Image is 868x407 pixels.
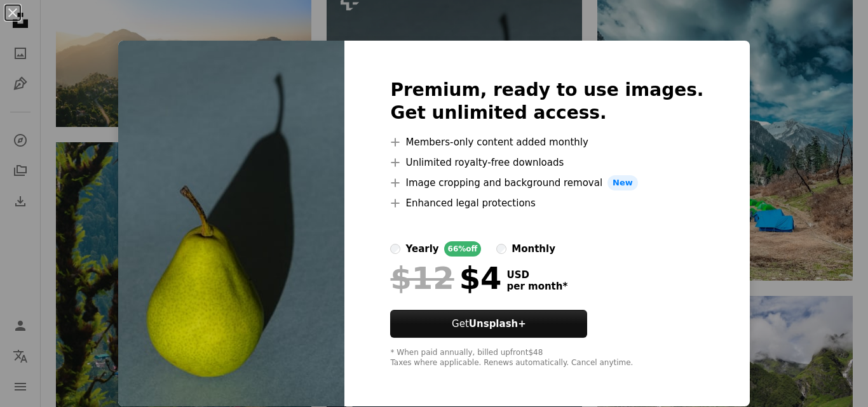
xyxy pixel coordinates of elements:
[390,262,501,295] div: $4
[444,241,482,257] div: 66% off
[405,241,438,257] div: yearly
[390,262,454,295] span: $12
[506,269,567,281] span: USD
[390,155,703,170] li: Unlimited royalty-free downloads
[496,244,506,254] input: monthly
[512,241,555,257] div: monthly
[390,310,587,338] button: GetUnsplash+
[118,41,344,406] img: premium_photo-1667251755620-eaf86e853ed9
[390,175,703,190] li: Image cropping and background removal
[390,244,400,254] input: yearly66%off
[390,79,703,124] h2: Premium, ready to use images. Get unlimited access.
[390,135,703,150] li: Members-only content added monthly
[390,196,703,211] li: Enhanced legal protections
[469,318,526,330] strong: Unsplash+
[506,281,567,292] span: per month *
[390,348,703,368] div: * When paid annually, billed upfront $48 Taxes where applicable. Renews automatically. Cancel any...
[607,175,638,190] span: New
